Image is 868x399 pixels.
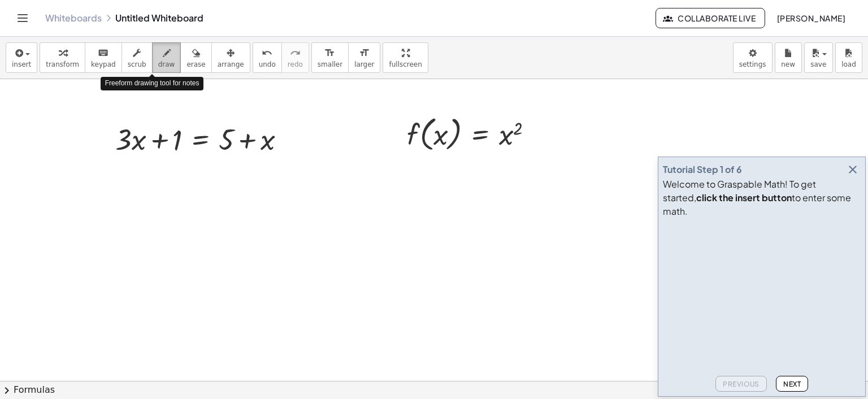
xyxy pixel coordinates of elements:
button: erase [180,42,211,73]
button: load [835,42,862,73]
button: new [775,42,802,73]
button: Collaborate Live [656,8,765,28]
button: settings [733,42,772,73]
button: [PERSON_NAME] [767,8,854,28]
div: Tutorial Step 1 of 6 [663,163,742,176]
button: save [804,42,833,73]
i: redo [290,46,301,60]
span: arrange [218,60,244,68]
div: Welcome to Graspable Math! To get started, to enter some math. [663,177,861,218]
button: format_sizelarger [348,42,380,73]
button: scrub [121,42,153,73]
span: erase [186,60,205,68]
span: redo [288,60,303,68]
span: scrub [128,60,146,68]
i: keyboard [98,46,108,60]
span: keypad [91,60,116,68]
button: redoredo [281,42,309,73]
span: transform [46,60,79,68]
button: Next [776,376,808,392]
i: format_size [324,46,335,60]
a: Whiteboards [45,12,102,24]
span: load [841,60,856,68]
span: new [781,60,795,68]
i: undo [262,46,272,60]
span: Collaborate Live [665,13,756,23]
span: fullscreen [389,60,422,68]
div: Freeform drawing tool for notes [101,77,204,90]
b: click the insert button [696,192,792,203]
button: fullscreen [383,42,428,73]
button: format_sizesmaller [311,42,349,73]
span: settings [739,60,766,68]
button: Toggle navigation [14,9,32,27]
button: transform [40,42,85,73]
i: format_size [359,46,370,60]
span: [PERSON_NAME] [776,13,845,23]
span: Next [783,380,801,388]
button: insert [6,42,37,73]
span: draw [158,60,175,68]
button: undoundo [253,42,282,73]
span: undo [259,60,276,68]
button: keyboardkeypad [85,42,122,73]
button: arrange [211,42,250,73]
span: save [810,60,826,68]
span: insert [12,60,31,68]
span: larger [354,60,374,68]
span: smaller [318,60,342,68]
button: draw [152,42,181,73]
